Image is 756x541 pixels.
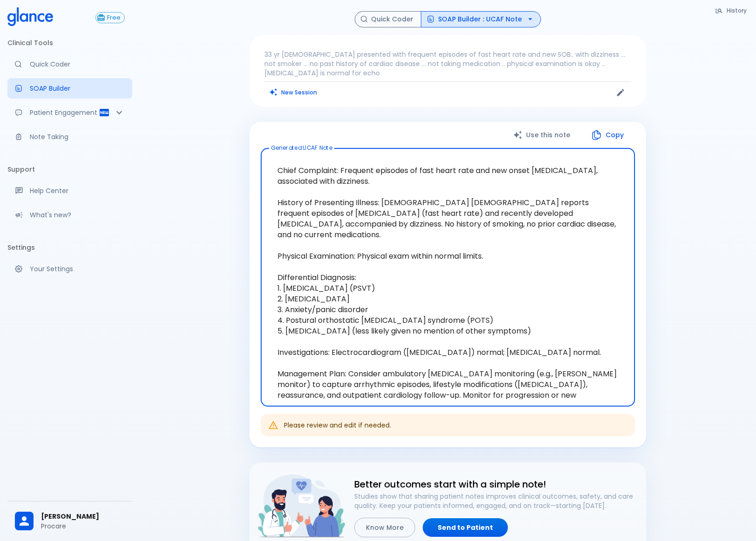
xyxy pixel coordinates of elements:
[710,4,752,17] button: History
[41,512,125,521] span: [PERSON_NAME]
[581,126,635,145] button: Copy
[7,236,132,259] li: Settings
[284,417,391,434] div: Please review and edit if needed.
[30,132,125,141] p: Note Taking
[504,126,581,145] button: Use this note
[30,60,125,69] p: Quick Coder
[7,54,132,74] a: Moramiz: Find ICD10AM codes instantly
[264,50,631,78] p: 33 yr [DEMOGRAPHIC_DATA] presented with frequent episodes of fast heart rate and new SOB.. with d...
[30,210,125,220] p: What's new?
[7,102,132,123] div: Patient Reports & Referrals
[354,518,415,538] button: Know More
[7,127,132,147] a: Advanced note-taking
[30,108,99,117] p: Patient Engagement
[267,156,628,399] textarea: Chief Complaint: Frequent episodes of fast heart rate and new onset [MEDICAL_DATA], associated wi...
[7,180,132,201] a: Get help from our support team
[421,11,541,27] button: SOAP Builder : UCAF Note
[7,32,132,54] li: Clinical Tools
[423,518,508,537] a: Send to Patient
[30,186,125,195] p: Help Center
[30,264,125,274] p: Your Settings
[614,86,628,100] button: Edit
[7,78,132,99] a: Docugen: Compose a clinical documentation in seconds
[264,86,323,99] button: Clears all inputs and results.
[7,158,132,180] li: Support
[354,477,639,492] h6: Better outcomes start with a simple note!
[103,14,124,21] span: Free
[41,521,125,531] p: Procare
[7,259,132,279] a: Manage your settings
[7,505,132,537] div: [PERSON_NAME]Procare
[354,492,639,510] p: Studies show that sharing patient notes improves clinical outcomes, safety, and care quality. Kee...
[95,12,125,23] button: Free
[355,11,421,27] button: Quick Coder
[7,205,132,225] div: Recent updates and feature releases
[30,84,125,93] p: SOAP Builder
[95,12,132,23] a: Click to view or change your subscription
